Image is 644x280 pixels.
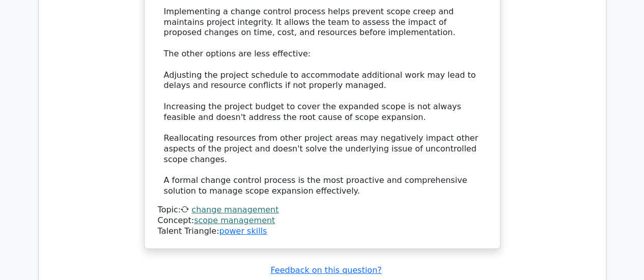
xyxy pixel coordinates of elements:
[194,215,275,225] a: scope management
[158,205,487,236] div: Talent Triangle:
[158,215,487,226] div: Concept:
[270,265,381,275] a: Feedback on this question?
[219,226,267,236] a: power skills
[191,205,278,214] a: change management
[158,205,487,215] div: Topic:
